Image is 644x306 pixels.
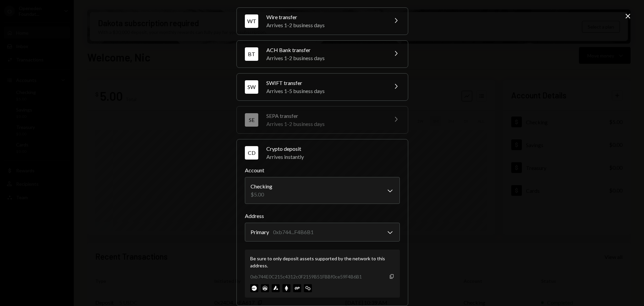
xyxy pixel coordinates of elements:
div: BT [245,47,258,61]
img: optimism-mainnet [293,284,301,292]
div: Arrives instantly [266,153,400,161]
div: Be sure to only deposit assets supported by the network to this address. [250,255,394,269]
img: base-mainnet [250,284,258,292]
img: arbitrum-mainnet [261,284,269,292]
button: Address [245,223,400,242]
img: ethereum-mainnet [282,284,290,292]
div: 0xb744...F4B6B1 [273,228,314,236]
div: CDCrypto depositArrives instantly [245,166,400,298]
div: SW [245,80,258,94]
div: CD [245,146,258,160]
button: Account [245,177,400,204]
img: avalanche-mainnet [272,284,280,292]
button: SWSWIFT transferArrives 1-5 business days [237,74,408,100]
div: Wire transfer [266,13,384,21]
div: 0xb744E0C215c4312c0F2159B51FBBf0ce59F4B6B1 [250,273,362,280]
button: BTACH Bank transferArrives 1-2 business days [237,41,408,68]
div: SWIFT transfer [266,79,384,87]
button: SESEPA transferArrives 1-2 business days [237,106,408,133]
div: Arrives 1-2 business days [266,120,384,128]
div: Crypto deposit [266,145,400,153]
img: polygon-mainnet [304,284,312,292]
div: Arrives 1-5 business days [266,87,384,95]
div: SE [245,113,258,127]
label: Account [245,166,400,174]
div: Arrives 1-2 business days [266,21,384,29]
div: Arrives 1-2 business days [266,54,384,62]
div: ACH Bank transfer [266,46,384,54]
button: CDCrypto depositArrives instantly [237,139,408,166]
div: WT [245,14,258,28]
label: Address [245,212,400,220]
div: SEPA transfer [266,112,384,120]
button: WTWire transferArrives 1-2 business days [237,8,408,35]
